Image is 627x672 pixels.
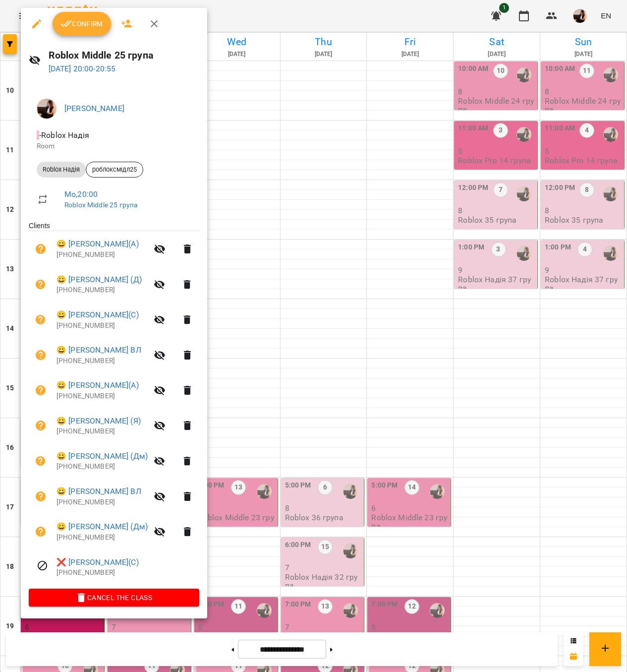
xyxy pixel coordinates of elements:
span: Roblox Надія [37,165,86,174]
p: [PHONE_NUMBER] [57,497,148,507]
h6: Roblox Middle 25 група [49,48,199,63]
a: 😀 [PERSON_NAME](А) [57,238,139,250]
p: [PHONE_NUMBER] [57,568,199,578]
p: [PHONE_NUMBER] [57,285,148,295]
span: - Roblox Надія [37,130,91,140]
button: Unpaid. Bill the attendance? [29,449,53,473]
p: [PHONE_NUMBER] [57,250,148,260]
a: 😀 [PERSON_NAME](С) [57,309,139,321]
button: Confirm [53,12,111,36]
a: 😀 [PERSON_NAME] (Дм) [57,450,148,462]
button: Unpaid. Bill the attendance? [29,343,53,367]
button: Unpaid. Bill the attendance? [29,273,53,297]
p: Room [37,141,191,151]
a: 😀 [PERSON_NAME] (Дм) [57,521,148,533]
button: Unpaid. Bill the attendance? [29,485,53,508]
p: [PHONE_NUMBER] [57,462,148,472]
img: f1c8304d7b699b11ef2dd1d838014dff.jpg [37,99,57,119]
a: 😀 [PERSON_NAME](А) [57,379,139,391]
a: 😀 [PERSON_NAME] ВЛ [57,344,141,356]
ul: Clients [29,221,199,588]
a: Mo , 20:00 [64,189,98,199]
a: ❌ [PERSON_NAME](С) [57,556,139,568]
p: [PHONE_NUMBER] [57,533,148,543]
div: роблоксмідл25 [86,162,143,178]
a: 😀 [PERSON_NAME] ВЛ [57,486,141,497]
a: [DATE] 20:00-20:55 [49,64,116,73]
a: Roblox Middle 25 група [64,201,137,209]
button: Unpaid. Bill the attendance? [29,237,53,261]
span: роблоксмідл25 [86,165,143,174]
span: Confirm [60,18,103,30]
svg: Visit canceled [37,560,49,572]
button: Unpaid. Bill the attendance? [29,414,53,437]
span: Cancel the class [37,592,191,604]
a: 😀 [PERSON_NAME] (Д) [57,274,142,286]
a: [PERSON_NAME] [64,104,124,113]
a: 😀 [PERSON_NAME] (Я) [57,415,141,427]
button: Unpaid. Bill the attendance? [29,308,53,332]
p: [PHONE_NUMBER] [57,391,148,401]
button: Cancel the class [29,589,199,607]
button: Unpaid. Bill the attendance? [29,520,53,544]
p: [PHONE_NUMBER] [57,427,148,436]
p: [PHONE_NUMBER] [57,356,148,366]
button: Unpaid. Bill the attendance? [29,378,53,402]
p: [PHONE_NUMBER] [57,321,148,331]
